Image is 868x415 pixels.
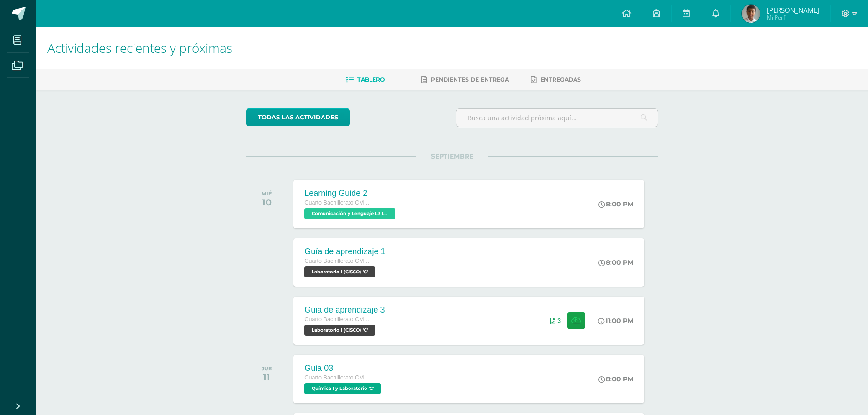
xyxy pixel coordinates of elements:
div: 10 [262,197,272,208]
img: ea99d1062f58a46360fad08a1855c1a4.png [742,5,760,23]
span: SEPTIEMBRE [416,152,488,160]
span: Cuarto Bachillerato CMP Bachillerato en CCLL con Orientación en Computación [304,374,373,381]
div: 11 [262,372,272,383]
span: Mi Perfil [767,14,819,21]
span: Actividades recientes y próximas [47,39,232,56]
span: Cuarto Bachillerato CMP Bachillerato en CCLL con Orientación en Computación [304,200,373,206]
span: Química I y Laboratorio 'C' [304,383,381,394]
span: Laboratorio I (CISCO) 'C' [304,266,375,277]
div: 8:00 PM [598,258,633,266]
span: Entregadas [540,76,581,83]
div: JUE [262,365,272,372]
span: Comunicación y Lenguaje L3 Inglés 'C' [304,208,395,219]
span: 3 [557,317,561,324]
div: 11:00 PM [598,317,633,325]
span: Tablero [357,76,385,83]
span: Pendientes de entrega [431,76,509,83]
a: Pendientes de entrega [421,72,509,87]
span: Cuarto Bachillerato CMP Bachillerato en CCLL con Orientación en Computación [304,258,373,264]
span: Cuarto Bachillerato CMP Bachillerato en CCLL con Orientación en Computación [304,316,373,323]
span: [PERSON_NAME] [767,5,819,15]
div: Guia de aprendizaje 3 [304,305,385,315]
input: Busca una actividad próxima aquí... [456,109,658,127]
div: 8:00 PM [598,375,633,383]
span: Laboratorio I (CISCO) 'C' [304,325,375,336]
div: Learning Guide 2 [304,189,398,198]
div: Guia 03 [304,364,383,373]
div: MIÉ [262,190,272,197]
a: Entregadas [531,72,581,87]
div: Archivos entregados [550,317,561,324]
a: todas las Actividades [246,108,350,126]
div: 8:00 PM [598,200,633,208]
a: Tablero [346,72,385,87]
div: Guía de aprendizaje 1 [304,247,385,256]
